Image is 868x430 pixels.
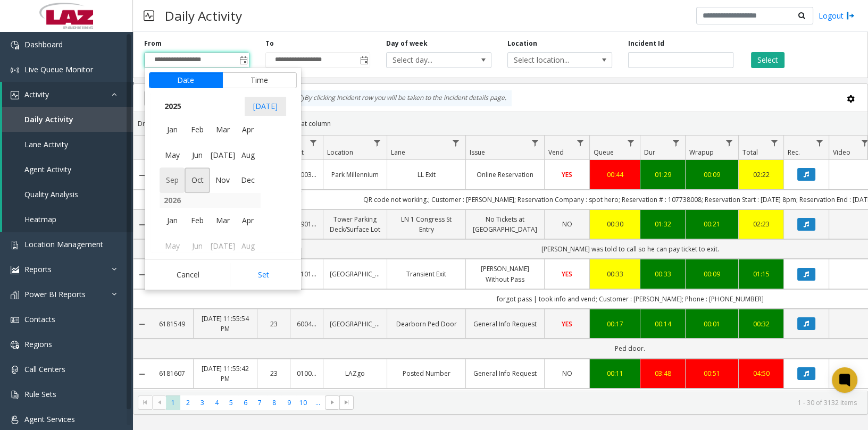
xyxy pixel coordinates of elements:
span: Regions [24,339,52,349]
a: 00:33 [596,269,633,279]
a: Collapse Details [133,221,151,229]
a: 00:11 [596,368,633,378]
span: Location [327,148,353,157]
th: 2026 [160,193,261,208]
a: 23 [264,319,283,329]
span: Feb [185,208,210,233]
span: Page 6 [238,395,253,410]
a: 00:17 [596,319,633,329]
td: 2026 May [160,233,185,259]
button: Time tab [222,72,297,88]
td: 2026 Mar [210,208,236,233]
img: 'icon' [11,66,19,74]
td: 2026 Apr [236,208,261,233]
a: Agent Activity [2,157,133,182]
a: 00:44 [596,170,633,180]
td: 2025 Oct [185,168,210,193]
img: 'icon' [11,266,19,274]
img: 'icon' [11,241,19,249]
a: 00:33 [647,269,679,279]
span: Aug [236,142,261,168]
a: General Info Request [472,319,538,329]
span: Power BI Reports [24,289,86,299]
a: LN 1 Congress St Entry [394,214,459,234]
span: Dec [236,168,261,193]
a: 00:09 [692,170,732,180]
td: 2025 May [160,142,185,168]
span: Select day... [387,53,470,68]
a: 01:29 [647,170,679,180]
span: Rec. [788,148,800,157]
span: Agent Activity [24,164,71,174]
img: 'icon' [11,291,19,299]
a: Quality Analysis [2,182,133,207]
td: 2025 Jan [160,117,185,142]
span: Activity [24,89,49,99]
span: Heatmap [24,214,56,224]
label: Incident Id [628,39,664,48]
a: Issue Filter Menu [528,136,542,150]
a: Daily Activity [2,107,133,132]
label: Location [507,39,537,48]
div: 00:51 [692,368,732,378]
a: Vend Filter Menu [573,136,587,150]
img: pageIcon [144,3,154,29]
span: YES [562,269,572,279]
img: 'icon' [11,416,19,424]
div: 00:01 [692,319,732,329]
span: Go to the last page [339,395,354,410]
td: 2025 Sep [160,168,185,193]
span: Nov [210,168,236,193]
span: Jun [185,142,210,168]
a: Lot Filter Menu [306,136,321,150]
span: Mar [210,208,236,233]
span: Go to the last page [343,398,351,407]
span: Aug [236,233,261,259]
a: 00:32 [745,319,777,329]
a: No Tickets at [GEOGRAPHIC_DATA] [472,214,538,234]
button: Cancel [149,263,227,286]
a: Collapse Details [133,271,151,279]
a: Rec. Filter Menu [812,136,827,150]
span: Issue [470,148,485,157]
span: [DATE] [245,97,286,116]
span: May [160,142,185,168]
a: LAZgo [330,368,380,378]
a: 600405 [297,319,316,329]
a: YES [551,269,583,279]
span: Page 4 [210,395,224,410]
div: 00:14 [647,319,679,329]
span: Page 2 [180,395,195,410]
td: 2025 Aug [236,142,261,168]
a: Dearborn Ped Door [394,319,459,329]
a: Tower Parking Deck/Surface Lot [330,214,380,234]
kendo-pager-info: 1 - 30 of 3132 items [360,398,857,407]
button: Set [230,263,297,286]
span: Location Management [24,239,103,249]
div: 00:30 [596,219,633,229]
a: [DATE] 11:55:42 PM [200,364,251,384]
img: 'icon' [11,41,19,49]
img: 'icon' [11,316,19,324]
span: NO [562,369,572,378]
span: Lane Activity [24,139,68,149]
span: YES [562,170,572,179]
div: 03:48 [647,368,679,378]
span: Call Centers [24,364,65,374]
td: 2026 Feb [185,208,210,233]
span: Video [833,148,850,157]
a: NO [551,219,583,229]
span: [DATE] [210,142,236,168]
div: 01:32 [647,219,679,229]
a: Queue Filter Menu [623,136,638,150]
div: 01:15 [745,269,777,279]
span: Agent Services [24,414,75,424]
span: Jun [185,233,210,259]
td: 2026 Aug [236,233,261,259]
td: 2026 Jun [185,233,210,259]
